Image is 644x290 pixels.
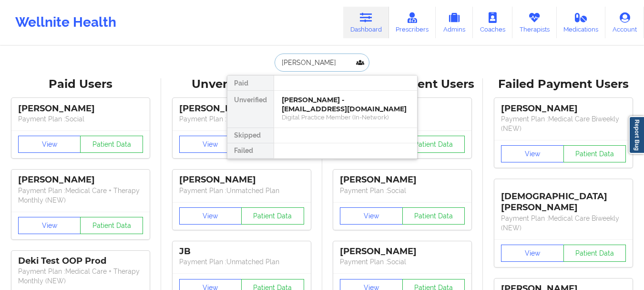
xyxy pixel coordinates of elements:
[512,7,557,38] a: Therapists
[179,103,304,114] div: [PERSON_NAME]
[501,184,626,213] div: [DEMOGRAPHIC_DATA][PERSON_NAME]
[473,7,512,38] a: Coaches
[18,186,143,205] p: Payment Plan : Medical Care + Therapy Monthly (NEW)
[80,136,143,153] button: Patient Data
[179,257,304,267] p: Payment Plan : Unmatched Plan
[340,246,465,257] div: [PERSON_NAME]
[490,77,637,92] div: Failed Payment Users
[168,77,316,92] div: Unverified Users
[340,257,465,267] p: Payment Plan : Social
[402,136,465,153] button: Patient Data
[557,7,606,38] a: Medications
[179,207,242,225] button: View
[501,114,626,133] p: Payment Plan : Medical Care Biweekly (NEW)
[501,145,564,162] button: View
[340,186,465,195] p: Payment Plan : Social
[389,7,436,38] a: Prescribers
[563,245,626,262] button: Patient Data
[605,7,644,38] a: Account
[282,113,409,121] div: Digital Practice Member (In-Network)
[179,186,304,195] p: Payment Plan : Unmatched Plan
[436,7,473,38] a: Admins
[179,246,304,257] div: JB
[241,207,304,225] button: Patient Data
[18,217,81,234] button: View
[629,116,644,154] a: Report Bug
[18,103,143,114] div: [PERSON_NAME]
[80,217,143,234] button: Patient Data
[18,174,143,185] div: [PERSON_NAME]
[563,145,626,162] button: Patient Data
[227,128,274,143] div: Skipped
[501,214,626,233] p: Payment Plan : Medical Care Biweekly (NEW)
[18,256,143,267] div: Deki Test OOP Prod
[343,7,389,38] a: Dashboard
[18,114,143,124] p: Payment Plan : Social
[501,103,626,114] div: [PERSON_NAME]
[340,174,465,185] div: [PERSON_NAME]
[179,114,304,124] p: Payment Plan : Unmatched Plan
[179,136,242,153] button: View
[282,96,409,113] div: [PERSON_NAME] - [EMAIL_ADDRESS][DOMAIN_NAME]
[179,174,304,185] div: [PERSON_NAME]
[340,207,403,225] button: View
[18,267,143,286] p: Payment Plan : Medical Care + Therapy Monthly (NEW)
[402,207,465,225] button: Patient Data
[7,77,154,92] div: Paid Users
[227,91,274,128] div: Unverified
[18,136,81,153] button: View
[227,143,274,159] div: Failed
[501,245,564,262] button: View
[227,75,274,91] div: Paid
